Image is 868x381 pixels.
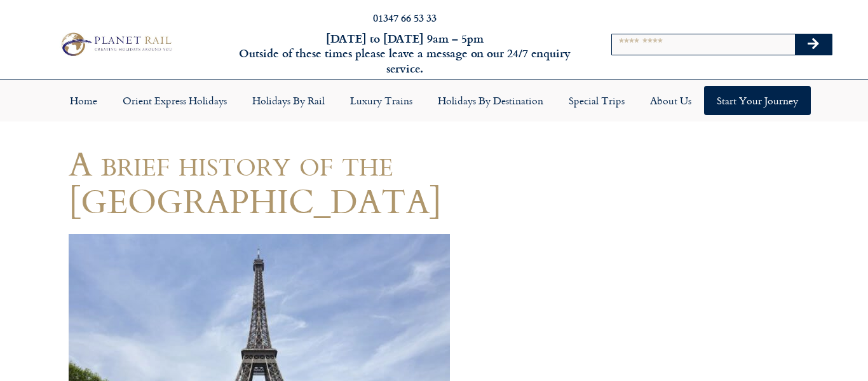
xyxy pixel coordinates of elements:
[234,31,575,76] h6: [DATE] to [DATE] 9am – 5pm Outside of these times please leave a message on our 24/7 enquiry serv...
[556,86,637,115] a: Special Trips
[637,86,704,115] a: About Us
[425,86,556,115] a: Holidays by Destination
[57,86,110,115] a: Home
[240,86,337,115] a: Holidays by Rail
[795,34,832,55] button: Search
[373,10,437,25] a: 01347 66 53 33
[337,86,425,115] a: Luxury Trains
[6,86,862,115] nav: Menu
[69,144,545,219] h1: A brief history of the [GEOGRAPHIC_DATA]
[704,86,811,115] a: Start your Journey
[57,30,175,59] img: Planet Rail Train Holidays Logo
[110,86,240,115] a: Orient Express Holidays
